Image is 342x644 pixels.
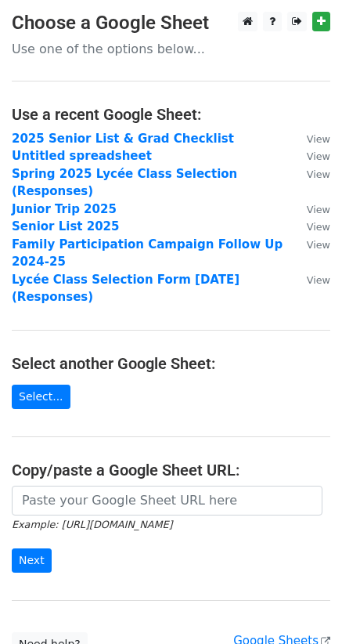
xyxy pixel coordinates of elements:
[307,274,330,286] small: View
[291,149,330,163] a: View
[291,202,330,216] a: View
[307,239,330,251] small: View
[12,548,52,573] input: Next
[12,41,330,57] p: Use one of the options below...
[307,204,330,215] small: View
[291,132,330,146] a: View
[12,461,330,479] h4: Copy/paste a Google Sheet URL:
[12,486,322,516] input: Paste your Google Sheet URL here
[12,12,330,34] h3: Choose a Google Sheet
[12,273,239,305] a: Lycée Class Selection Form [DATE] (Responses)
[12,149,152,163] a: Untitled spreadsheet
[307,168,330,180] small: View
[12,105,330,124] h4: Use a recent Google Sheet:
[12,132,234,146] a: 2025 Senior List & Grad Checklist
[12,202,117,216] a: Junior Trip 2025
[12,219,120,233] a: Senior List 2025
[291,237,330,251] a: View
[307,221,330,233] small: View
[291,273,330,287] a: View
[291,167,330,181] a: View
[307,150,330,162] small: View
[12,237,283,270] a: Family Participation Campaign Follow Up 2024-25
[12,519,172,530] small: Example: [URL][DOMAIN_NAME]
[12,385,70,409] a: Select...
[291,219,330,233] a: View
[12,167,237,199] a: Spring 2025 Lycée Class Selection (Responses)
[307,133,330,145] small: View
[12,354,330,373] h4: Select another Google Sheet:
